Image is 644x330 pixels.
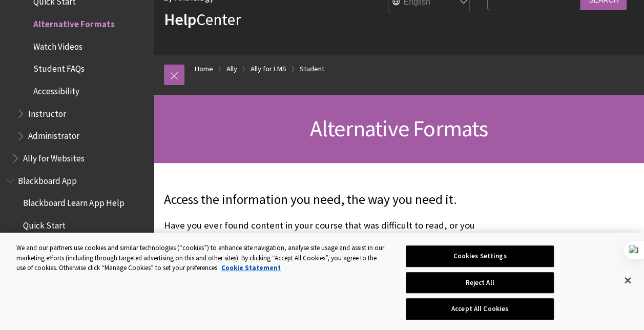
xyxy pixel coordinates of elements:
strong: Help [164,9,196,30]
span: Alternative Formats [33,15,114,29]
button: Accept All Cookies [406,298,554,320]
span: Blackboard Learn App Help [23,195,124,209]
a: More information about your privacy, opens in a new tab [221,263,281,272]
span: Quick Start [23,217,66,231]
span: Administrator [28,128,79,141]
a: Ally [226,63,237,75]
span: Accessibility [33,82,79,96]
button: Cookies Settings [406,245,554,267]
span: Watch Videos [33,38,82,52]
span: Instructor [28,105,66,119]
span: Alternative Formats [310,114,488,142]
a: HelpCenter [164,9,241,30]
div: We and our partners use cookies and similar technologies (“cookies”) to enhance site navigation, ... [16,243,386,273]
p: Have you ever found content in your course that was difficult to read, or you wish came in a diff... [164,219,482,273]
span: Blackboard App [18,172,77,186]
span: Ally for Websites [23,150,85,163]
a: Student [300,63,324,75]
span: Student FAQs [33,60,85,74]
a: Ally for LMS [251,63,286,75]
p: Access the information you need, the way you need it. [164,191,482,209]
button: Reject All [406,272,554,294]
button: Close [616,269,639,292]
a: Home [195,63,213,75]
